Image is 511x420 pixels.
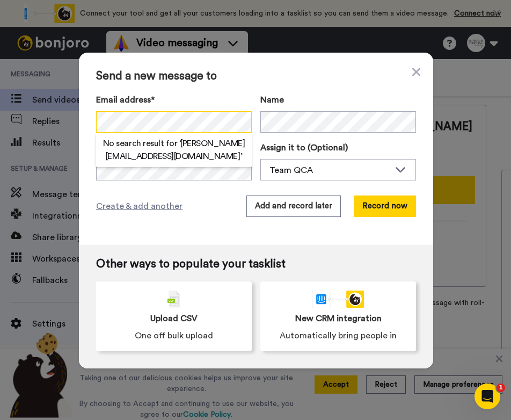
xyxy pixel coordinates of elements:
[295,312,382,325] span: New CRM integration
[96,137,252,163] h2: No search result for ‘ [PERSON_NAME][EMAIL_ADDRESS][DOMAIN_NAME] ’
[96,258,416,271] span: Other ways to populate your tasklist
[354,195,416,217] button: Record now
[497,383,505,392] span: 1
[260,141,416,154] label: Assign it to (Optional)
[96,200,182,213] span: Create & add another
[269,164,390,177] div: Team QCA
[150,312,198,325] span: Upload CSV
[135,329,213,342] span: One off bulk upload
[96,70,416,83] span: Send a new message to
[280,329,397,342] span: Automatically bring people in
[260,93,284,106] span: Name
[246,195,341,217] button: Add and record later
[474,383,500,409] iframe: Intercom live chat
[167,291,180,308] img: csv-grey.png
[312,291,364,308] div: animation
[96,93,252,106] label: Email address*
